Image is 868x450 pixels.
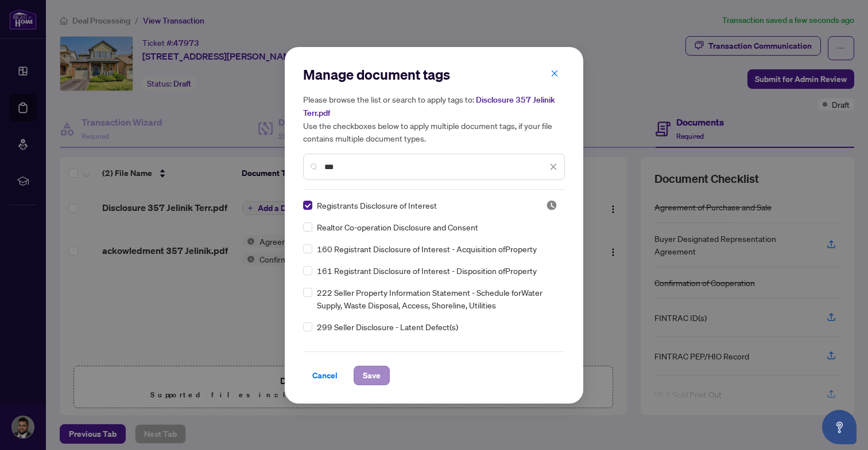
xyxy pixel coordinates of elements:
span: 299 Seller Disclosure - Latent Defect(s) [317,320,458,333]
h2: Manage document tags [303,65,565,84]
span: 222 Seller Property Information Statement - Schedule forWater Supply, Waste Disposal, Access, Sho... [317,286,558,311]
span: Realtor Co-operation Disclosure and Consent [317,221,478,233]
span: Pending Review [546,199,557,211]
h5: Please browse the list or search to apply tags to: Use the checkboxes below to apply multiple doc... [303,93,565,144]
button: Save [354,366,390,385]
button: Cancel [303,366,347,385]
span: 161 Registrant Disclosure of Interest - Disposition ofProperty [317,264,537,277]
span: 160 Registrant Disclosure of Interest - Acquisition ofProperty [317,242,537,255]
span: Disclosure 357 Jelinik Terr.pdf [303,95,555,118]
span: close [549,163,557,171]
button: Open asap [822,410,857,444]
span: Save [363,366,381,385]
span: Registrants Disclosure of Interest [317,199,437,212]
span: Cancel [312,366,338,385]
img: status [546,199,557,211]
span: close [551,69,559,77]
